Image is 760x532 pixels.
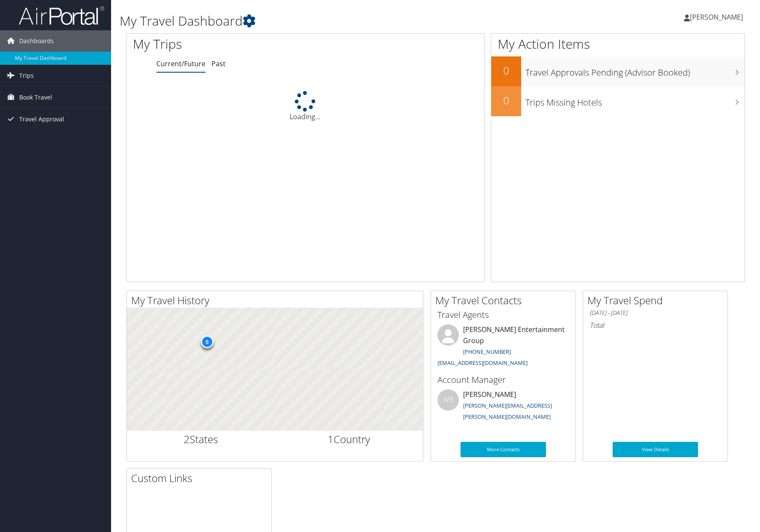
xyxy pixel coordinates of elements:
a: More Contacts [461,442,546,457]
h2: Custom Links [131,471,271,485]
span: Book Travel [19,87,52,108]
span: [PERSON_NAME] [690,12,743,22]
span: 2 [184,432,190,446]
h3: Travel Approvals Pending (Advisor Booked) [525,62,745,79]
a: [EMAIL_ADDRESS][DOMAIN_NAME] [437,359,528,367]
span: Travel Approval [19,109,64,130]
a: [PERSON_NAME][EMAIL_ADDRESS][PERSON_NAME][DOMAIN_NAME] [463,402,552,420]
div: Loading... [126,91,484,122]
h2: 0 [491,63,521,78]
h1: My Action Items [491,35,745,53]
img: airportal-logo.png [19,6,104,26]
span: Dashboards [19,30,54,52]
h3: Account Manager [437,374,569,386]
h2: My Travel Spend [587,293,728,308]
h6: Total [590,320,721,330]
a: 0Trips Missing Hotels [491,86,745,116]
a: View Details [613,442,698,457]
h2: States [133,432,269,447]
h3: Trips Missing Hotels [525,92,745,109]
div: 5 [200,335,213,348]
h2: 0 [491,93,521,108]
h2: My Travel History [131,293,423,308]
li: [PERSON_NAME] Entertainment Group [433,324,573,370]
a: 0Travel Approvals Pending (Advisor Booked) [491,56,745,86]
span: Trips [19,65,34,86]
h2: My Travel Contacts [435,293,575,308]
a: [PERSON_NAME] [684,4,751,30]
h3: Travel Agents [437,309,569,321]
a: [PHONE_NUMBER] [463,348,511,356]
div: WB [437,389,459,411]
a: Current/Future [156,59,205,68]
a: Past [211,59,226,68]
h2: Country [282,432,417,447]
h1: My Trips [133,35,329,53]
li: [PERSON_NAME] [433,389,573,424]
h6: [DATE] - [DATE] [590,309,721,317]
h1: My Travel Dashboard [120,12,541,30]
span: 1 [328,432,334,446]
